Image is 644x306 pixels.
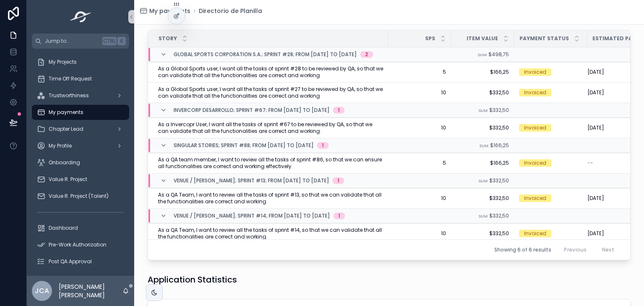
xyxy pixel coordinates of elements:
[32,172,129,187] a: Value R. Project
[587,89,604,96] span: [DATE]
[524,124,546,132] div: Invoiced
[174,51,357,58] span: Global Sports Corporation S.A.; Sprint #28; From [DATE] to [DATE]
[49,159,80,166] span: Onboarding
[478,52,487,57] small: Sum
[524,68,546,76] div: Invoiced
[32,122,129,137] a: Chapter Lead
[158,156,383,170] span: As a QA team member, I want to review all the tasks of sprint #86, so that we can ensure all func...
[592,35,640,42] span: Estimated Payment Date
[519,35,569,42] span: Payment status
[158,227,383,240] span: As a QA Team, I want to review all the tasks of sprint #14, so that we can validate that all the ...
[425,35,435,42] span: SPs
[524,159,546,167] div: Invoiced
[139,7,190,15] a: My payments
[32,237,129,252] a: Pre-Work Authorization
[393,89,446,96] span: 10
[158,35,177,42] span: Story
[490,142,509,149] span: $166,25
[199,7,262,15] a: Directorio de Planilla
[467,35,498,42] span: Item value
[456,89,509,96] span: $332,50
[488,51,509,58] span: $498,75
[494,246,551,253] span: Showing 6 of 6 results
[479,143,488,148] small: Sum
[45,38,99,44] span: Jump to...
[49,59,77,65] span: My Projects
[49,126,83,132] span: Chapter Lead
[32,155,129,170] a: Onboarding
[49,109,83,116] span: My payments
[587,230,604,237] span: [DATE]
[32,54,129,70] a: My Projects
[456,160,509,166] span: $166,25
[524,194,546,202] div: Invoiced
[49,92,89,99] span: Trustworthiness
[393,195,446,202] span: 10
[489,106,509,114] span: $332,50
[118,38,125,44] span: K
[27,49,134,276] div: scrollable content
[32,189,129,204] a: Value R. Project (Talent)
[49,275,68,282] span: Reports
[148,274,237,285] h1: Application Statistics
[174,107,330,114] span: Invercorp Desarrollo; Sprint #67; From [DATE] to [DATE]
[478,178,488,184] small: Sum
[49,241,106,248] span: Pre-Work Authorization
[32,105,129,120] a: My payments
[32,220,129,236] a: Dashboard
[478,108,488,113] small: Sum
[32,271,129,286] a: Reports
[59,283,122,299] p: [PERSON_NAME] [PERSON_NAME]
[32,254,129,269] a: Post QA Approval
[102,37,117,45] span: Ctrl
[524,89,546,96] div: Invoiced
[456,124,509,131] span: $332,50
[456,69,509,75] span: $166,25
[365,51,368,58] div: 2
[338,213,340,219] div: 1
[587,160,593,166] span: --
[49,75,92,82] span: Time Off Request
[158,65,383,79] span: As a Global Sports user, I want all the tasks of sprint #28 to be reviewed by QA, so that we can ...
[587,69,604,75] span: [DATE]
[32,34,129,49] button: Jump to...CtrlK
[338,177,339,184] div: 1
[338,107,340,114] div: 1
[32,138,129,153] a: My Profile
[49,225,78,231] span: Dashboard
[322,142,324,149] div: 1
[158,86,383,99] span: As a Global Sports user, I want all the tasks of sprint #27 to be reviewed by QA, so that we can ...
[393,69,446,75] span: 5
[524,230,546,237] div: Invoiced
[49,176,87,183] span: Value R. Project
[393,230,446,237] span: 10
[158,121,383,135] span: As a Invercopr User, I want all the tasks of sprint #67 to be reviewed by QA, so that we can vali...
[478,213,488,219] small: Sum
[49,258,92,265] span: Post QA Approval
[174,142,314,149] span: Singular Stories; Sprint #88; From [DATE] to [DATE]
[393,160,446,166] span: 5
[174,213,330,219] span: Venue / [PERSON_NAME]; Sprint #14; From [DATE] to [DATE]
[49,143,72,149] span: My Profile
[32,88,129,103] a: Trustworthiness
[49,193,109,200] span: Value R. Project (Talent)
[68,10,94,23] img: App logo
[456,230,509,237] span: $332,50
[35,286,49,296] span: JCA
[158,192,383,205] span: As a QA Team, I want to review all the tasks of sprint #13, so that we can validate that all the ...
[174,177,329,184] span: Venue / [PERSON_NAME]; Sprint #13; From [DATE] to [DATE]
[149,7,190,15] span: My payments
[456,195,509,202] span: $332,50
[587,195,604,202] span: [DATE]
[587,124,604,131] span: [DATE]
[393,124,446,131] span: 10
[32,71,129,86] a: Time Off Request
[489,212,509,219] span: $332,50
[489,177,509,184] span: $332,50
